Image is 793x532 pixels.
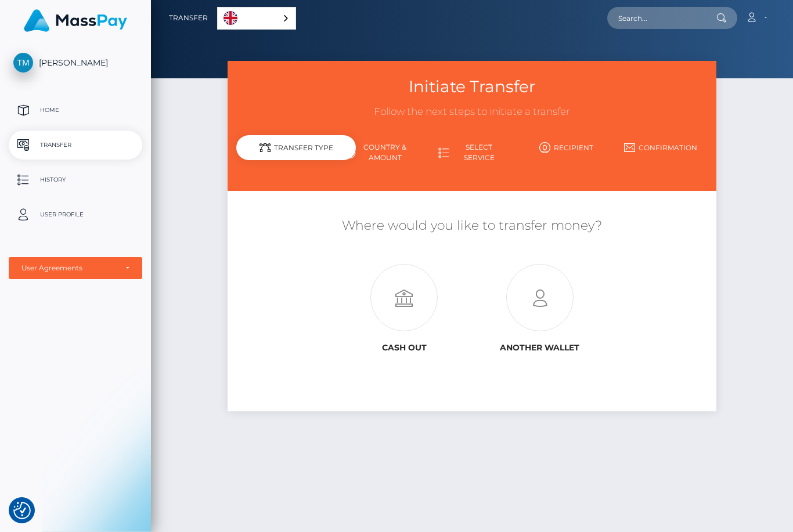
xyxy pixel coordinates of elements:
h5: Where would you like to transfer money? [236,217,708,235]
h6: Another wallet [481,343,599,353]
img: MassPay [24,9,127,32]
aside: Language selected: English [217,7,296,30]
div: Language [217,7,296,30]
a: Transfer [9,131,142,160]
a: History [9,165,142,194]
button: Consent Preferences [13,502,31,519]
a: Home [9,96,142,125]
p: History [13,171,138,189]
a: Country & Amount [331,137,425,168]
span: [PERSON_NAME] [9,57,142,68]
p: User Profile [13,206,138,223]
a: Transfer [169,6,208,30]
p: Transfer [13,136,138,154]
input: Search... [607,7,716,29]
button: User Agreements [9,257,142,279]
a: User Profile [9,200,142,229]
img: Revisit consent button [13,502,31,519]
a: English [218,8,295,29]
div: Transfer Type [236,135,356,160]
h3: Initiate Transfer [236,75,708,98]
h6: Cash out [345,343,463,353]
a: Recipient [519,137,613,158]
div: User Agreements [21,263,117,273]
p: Home [13,102,138,119]
a: Transfer Type [236,137,330,168]
h3: Follow the next steps to initiate a transfer [236,105,708,119]
a: Select Service [425,137,519,168]
a: Confirmation [613,137,707,158]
